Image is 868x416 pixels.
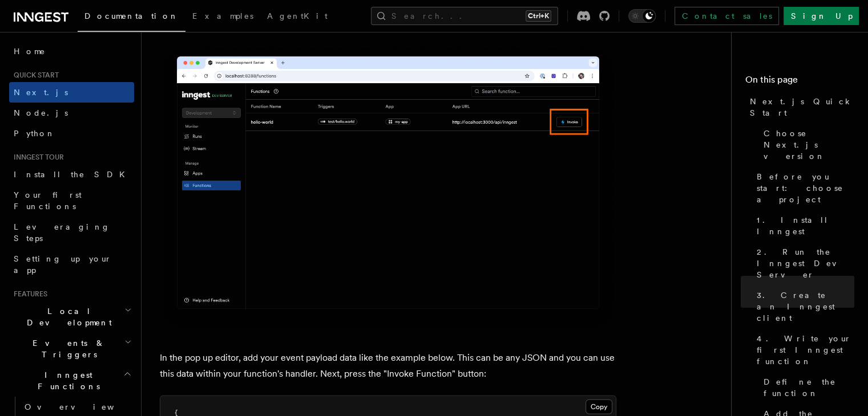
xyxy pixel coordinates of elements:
[9,365,134,397] button: Inngest Functions
[752,242,854,285] a: 2. Run the Inngest Dev Server
[9,164,134,185] a: Install the SDK
[752,210,854,242] a: 1. Install Inngest
[267,11,328,21] span: AgentKit
[14,170,132,179] span: Install the SDK
[628,9,656,23] button: Toggle dark mode
[14,190,82,211] span: Your first Functions
[9,123,134,144] a: Python
[9,305,124,328] span: Local Development
[260,3,334,31] a: AgentKit
[9,153,64,162] span: Inngest tour
[14,254,112,275] span: Setting up your app
[745,73,854,91] h4: On this page
[526,10,551,22] kbd: Ctrl+K
[9,248,134,280] a: Setting up your app
[371,7,558,25] button: Search...Ctrl+K
[14,129,55,138] span: Python
[14,88,68,97] span: Next.js
[185,3,260,31] a: Examples
[757,289,854,324] span: 3. Create an Inngest client
[745,91,854,123] a: Next.js Quick Start
[757,171,854,205] span: Before you start: choose a project
[9,185,134,217] a: Your first Functions
[752,328,854,372] a: 4. Write your first Inngest function
[9,82,134,103] a: Next.js
[9,71,59,80] span: Quick start
[14,46,46,57] span: Home
[757,333,854,367] span: 4. Write your first Inngest function
[750,96,854,119] span: Next.js Quick Start
[752,166,854,210] a: Before you start: choose a project
[784,7,859,25] a: Sign Up
[9,333,134,365] button: Events & Triggers
[759,123,854,166] a: Choose Next.js version
[752,285,854,328] a: 3. Create an Inngest client
[84,11,179,21] span: Documentation
[764,376,854,399] span: Define the function
[9,103,134,123] a: Node.js
[757,214,854,237] span: 1. Install Inngest
[9,301,134,333] button: Local Development
[586,399,612,414] button: Copy
[759,372,854,403] a: Define the function
[14,108,68,117] span: Node.js
[9,337,124,360] span: Events & Triggers
[14,222,110,243] span: Leveraging Steps
[160,350,616,382] p: In the pop up editor, add your event payload data like the example below. This can be any JSON an...
[192,11,253,21] span: Examples
[9,41,134,62] a: Home
[9,217,134,248] a: Leveraging Steps
[9,289,47,299] span: Features
[757,246,854,280] span: 2. Run the Inngest Dev Server
[9,369,123,392] span: Inngest Functions
[25,402,142,411] span: Overview
[78,3,185,32] a: Documentation
[675,7,779,25] a: Contact sales
[160,45,616,332] img: Inngest Dev Server web interface's functions tab with the invoke button highlighted
[764,128,854,162] span: Choose Next.js version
